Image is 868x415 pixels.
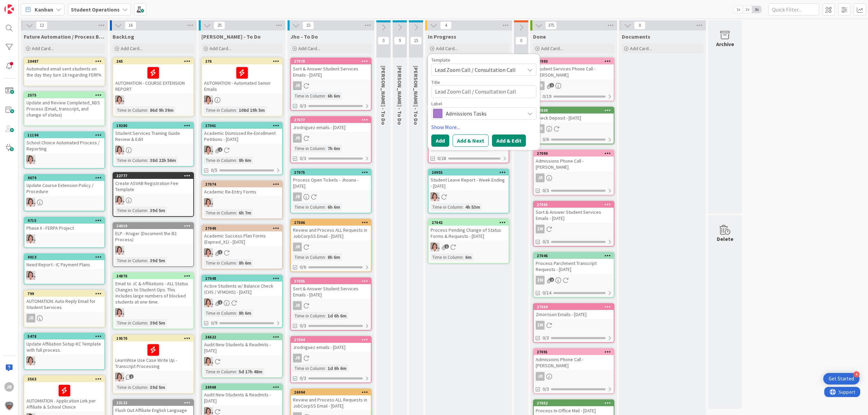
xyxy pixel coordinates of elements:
div: JR [293,134,302,143]
div: JR [293,243,302,251]
div: 27005 [291,278,371,284]
div: 20487Automated email sent students on the day they turn 18 regarding FERPA [24,58,104,79]
div: 27075 [291,169,371,175]
div: 8h 6m [326,253,342,261]
div: Sort & Answer Student Services Emails - [DATE] [291,284,371,299]
div: JR [536,173,545,182]
div: 108d 19h 5m [237,106,267,114]
div: 27061Academic Dismissed Re-Enrollment Petitions - [DATE] [202,123,282,144]
div: 27040 [202,225,282,231]
div: ZM [534,321,614,330]
a: 27042Process Pending Change of Status Forms & Requests - [DATE]EWTime in Column:6m [428,219,509,264]
div: JR [293,81,302,90]
div: EW [202,298,282,307]
img: EW [431,243,439,251]
label: Title [431,79,440,85]
span: 0/3 [300,102,306,109]
div: 27064Zmorrison Emails - [DATE] [534,304,614,319]
div: 27042 [429,220,509,226]
div: 8h 6m [237,157,253,164]
span: 2 [550,277,554,282]
div: Need Report - IC Payment Plans [24,260,104,269]
a: 2575Update and Review Completed_NDS Process (Email, transcript, and change of status) [24,91,105,126]
input: Quick Filter... [768,3,819,16]
div: Time in Column [293,203,325,211]
div: 27061 [202,123,282,129]
a: 20487Automated email sent students on the day they turn 18 regarding FERPA [24,58,105,86]
div: 24019 [116,224,193,228]
div: JR [534,124,614,133]
div: 27040 [205,226,282,231]
span: : [236,209,237,216]
div: Check Deposit - [DATE] [534,113,614,122]
img: EW [26,155,35,164]
div: JR [291,192,371,201]
div: 27046 [537,253,614,258]
span: Add Card... [630,45,652,51]
div: 27093 [534,58,614,64]
div: 4679 [27,175,104,180]
span: : [325,92,326,100]
div: JR [534,173,614,182]
span: : [236,106,237,114]
span: 0/14 [542,289,551,296]
span: : [462,253,463,261]
div: ELP - Kruger (Document the B2 Process) [113,229,193,244]
img: EW [204,198,213,207]
a: 19280Student Services Training Guide Review & EditEWTime in Column:38d 22h 56m [113,122,194,167]
a: 27048Active Students w/ Balance Check (CHS / VFMOHS) - [DATE]EWTime in Column:8h 6m0/9 [201,275,283,328]
div: 19280 [113,123,193,129]
div: 4013Need Report - IC Payment Plans [24,254,104,269]
span: Admissions Tasks [446,109,521,118]
div: 20487 [27,59,104,64]
div: ZM [536,225,545,233]
div: 799AUTOMATION: Auto Reply Email for Student Services [24,291,104,312]
div: Student Services Phone Call - [PERSON_NAME] [534,64,614,79]
span: Kanban [35,5,53,14]
div: Email to JC & Affiliations - ALL Status Changes to Student Ops. This includes large numbers of bl... [113,279,193,306]
img: EW [431,192,439,201]
div: 27005Sort & Answer Student Services Emails - [DATE] [291,278,371,299]
div: 26955Student Leave Report - Week Ending - [DATE] [429,169,509,190]
div: 19280Student Services Training Guide Review & Edit [113,123,193,144]
div: Time in Column [293,145,325,152]
a: 27078Sort & Answer Student Services Emails - [DATE]JRTime in Column:6h 6m0/3 [290,58,372,111]
div: Process Parchment Transcript Requests - [DATE] [534,259,614,274]
div: AUTOMATION: Auto Reply Email for Student Services [24,297,104,312]
div: 27065 [537,202,614,207]
div: 799 [24,291,104,297]
div: 4679Update Course Extension Policy / Procedure [24,175,104,196]
span: : [325,203,326,211]
div: Time in Column [204,106,236,114]
div: 27075 [294,170,371,175]
div: 6h 6m [326,203,342,211]
div: 27064 [534,304,614,310]
div: 4679 [24,175,104,181]
button: Add & Next [453,134,489,147]
span: 1 [445,244,449,249]
div: 27039 [534,107,614,113]
span: : [325,253,326,261]
div: Time in Column [204,209,236,216]
div: Time in Column [115,157,147,164]
div: Time in Column [293,253,325,261]
span: : [462,203,463,211]
div: JR [291,81,371,90]
span: Add Card... [210,45,231,51]
div: 4013 [24,254,104,260]
a: 26955Student Leave Report - Week Ending - [DATE]EWTime in Column:4h 53m [428,169,509,213]
div: 27042 [432,220,509,225]
div: 2575Update and Review Completed_NDS Process (Email, transcript, and change of status) [24,92,104,119]
a: 799AUTOMATION: Auto Reply Email for Student ServicesJR [24,290,105,327]
div: 24019ELP - Kruger (Document the B2 Process) [113,223,193,244]
div: 6h 6m [326,92,342,100]
a: 27005Sort & Answer Student Services Emails - [DATE]JRTime in Column:1d 6h 6m0/3 [290,277,372,331]
span: Lead Zoom Call / Consultation Call [435,65,519,74]
div: 4013 [27,255,104,260]
span: Add Card... [121,45,142,51]
div: 27005 [294,279,371,284]
div: 11194 [27,133,104,138]
div: 27066Review and Process ALL Requests in JobCorpSS Email - [DATE] [291,220,371,241]
div: 24870 [113,273,193,279]
div: ZM [536,321,545,330]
